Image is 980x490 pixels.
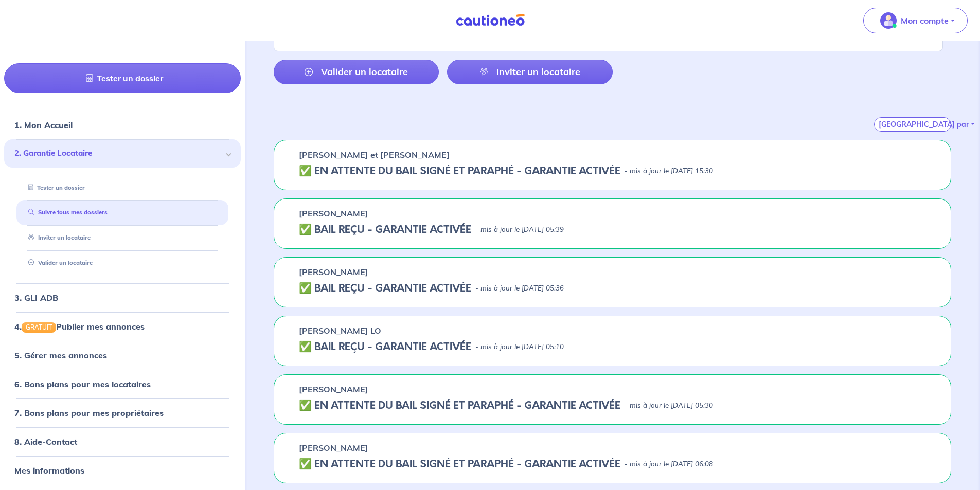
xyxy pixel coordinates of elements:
p: [PERSON_NAME] [299,266,368,278]
p: - mis à jour le [DATE] 15:30 [625,166,713,176]
div: state: CONTRACT-VALIDATED, Context: NOT-LESSOR,IS-GL-CAUTION [299,224,926,236]
div: state: CONTRACT-VALIDATED, Context: NOT-LESSOR,IN-MANAGEMENT [299,282,926,295]
p: [PERSON_NAME] [299,207,368,220]
a: 5. Gérer mes annonces [14,350,107,360]
div: Tester un dossier [16,179,228,196]
a: 6. Bons plans pour mes locataires [14,379,151,389]
h5: ✅️️️ EN ATTENTE DU BAIL SIGNÉ ET PARAPHÉ - GARANTIE ACTIVÉE [299,458,620,470]
a: Valider un locataire [24,259,93,266]
h5: ✅️️️ EN ATTENTE DU BAIL SIGNÉ ET PARAPHÉ - GARANTIE ACTIVÉE [299,400,620,412]
h5: ✅️️️ EN ATTENTE DU BAIL SIGNÉ ET PARAPHÉ - GARANTIE ACTIVÉE [299,165,620,177]
div: 7. Bons plans pour mes propriétaires [4,403,241,423]
div: state: CONTRACT-SIGNED, Context: NOT-LESSOR,FINISHED [299,458,926,470]
a: 4.GRATUITPublier mes annonces [14,321,145,332]
img: illu_account_valid_menu.svg [880,12,897,29]
a: Inviter un locataire [24,234,91,242]
div: state: CONTRACT-SIGNED, Context: NOT-LESSOR,IS-GL-CAUTION [299,400,926,412]
p: - mis à jour le [DATE] 05:10 [475,342,564,352]
p: - mis à jour le [DATE] 05:30 [625,401,713,411]
p: [PERSON_NAME] et [PERSON_NAME] [299,149,450,161]
div: Mes informations [4,460,241,481]
a: 8. Aide-Contact [14,437,77,447]
a: Suivre tous mes dossiers [24,209,108,216]
p: [PERSON_NAME] LO [299,324,381,337]
div: 1. Mon Accueil [4,115,241,135]
a: 1. Mon Accueil [14,120,73,130]
button: [GEOGRAPHIC_DATA] par [874,117,951,132]
a: 7. Bons plans pour mes propriétaires [14,408,164,418]
div: Valider un locataire [16,255,228,271]
div: 2. Garantie Locataire [4,139,241,168]
a: Inviter un locataire [447,60,612,84]
div: state: CONTRACT-VALIDATED, Context: NOT-LESSOR,IS-GL-CAUTION [299,341,926,353]
p: [PERSON_NAME] [299,442,368,454]
div: 8. Aide-Contact [4,431,241,452]
button: illu_account_valid_menu.svgMon compte [863,8,968,33]
img: Cautioneo [452,14,529,27]
div: 3. GLI ADB [4,287,241,308]
div: state: CONTRACT-SIGNED, Context: NOT-LESSOR,IS-GL-CAUTION [299,165,926,177]
h5: ✅ BAIL REÇU - GARANTIE ACTIVÉE [299,341,471,353]
p: - mis à jour le [DATE] 05:36 [475,283,564,294]
div: 4.GRATUITPublier mes annonces [4,316,241,337]
a: Mes informations [14,465,84,476]
a: 3. GLI ADB [14,293,58,303]
div: 6. Bons plans pour mes locataires [4,374,241,394]
h5: ✅ BAIL REÇU - GARANTIE ACTIVÉE [299,282,471,295]
a: Tester un dossier [24,184,85,191]
p: - mis à jour le [DATE] 06:08 [625,459,713,469]
p: - mis à jour le [DATE] 05:39 [475,225,564,235]
p: Mon compte [901,14,949,27]
p: [PERSON_NAME] [299,383,368,395]
div: Inviter un locataire [16,230,228,247]
div: Suivre tous mes dossiers [16,205,228,222]
span: 2. Garantie Locataire [14,148,223,159]
a: Valider un locataire [274,60,439,84]
div: 5. Gérer mes annonces [4,345,241,366]
h5: ✅ BAIL REÇU - GARANTIE ACTIVÉE [299,224,471,236]
a: Tester un dossier [4,63,241,93]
